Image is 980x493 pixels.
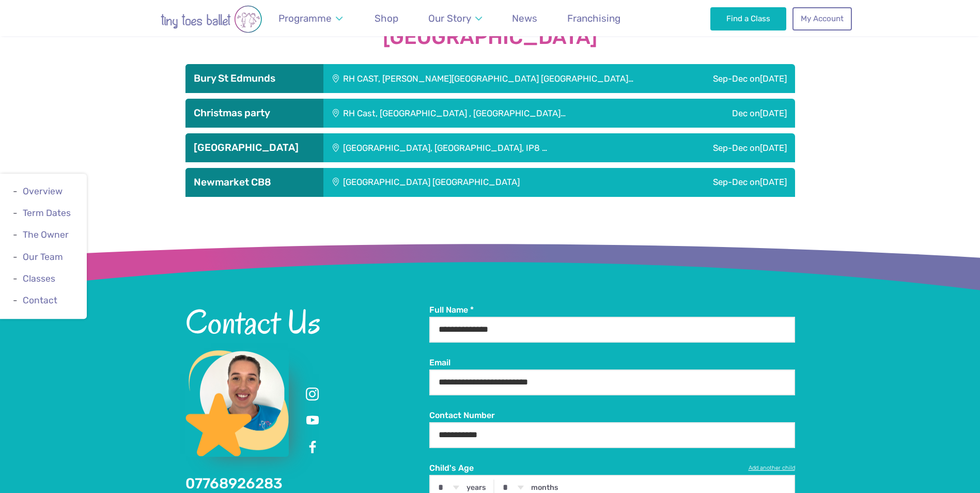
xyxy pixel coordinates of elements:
[567,12,620,24] span: Franchising
[23,273,55,284] a: Classes
[760,143,787,153] span: [DATE]
[428,12,471,24] span: Our Story
[563,6,626,30] a: Franchising
[375,12,398,24] span: Shop
[650,168,795,197] div: Sep-Dec on
[749,464,795,472] a: Add another child
[429,304,795,316] label: Full Name *
[194,107,315,119] h3: Christmas party
[429,357,795,368] label: Email
[760,108,787,118] span: [DATE]
[531,483,558,492] label: months
[512,12,537,24] span: News
[370,6,403,30] a: Shop
[710,7,786,30] a: Find a Class
[429,410,795,421] label: Contact Number
[23,295,57,305] a: Contact
[423,6,487,30] a: Our Story
[663,133,795,162] div: Sep-Dec on
[194,72,315,85] h3: Bury St Edmunds
[466,483,486,492] label: years
[323,168,650,197] div: [GEOGRAPHIC_DATA] [GEOGRAPHIC_DATA]
[194,176,315,189] h3: Newmarket CB8
[278,12,332,24] span: Programme
[23,208,71,218] a: Term Dates
[185,475,283,492] a: 07768926283
[507,6,542,30] a: News
[760,177,787,187] span: [DATE]
[323,133,663,162] div: [GEOGRAPHIC_DATA], [GEOGRAPHIC_DATA], IP8 …
[185,26,795,49] strong: [GEOGRAPHIC_DATA]
[691,64,795,93] div: Sep-Dec on
[303,438,322,457] a: Facebook
[129,5,294,33] img: tiny toes ballet
[323,99,691,128] div: RH Cast, [GEOGRAPHIC_DATA] , [GEOGRAPHIC_DATA]…
[303,384,322,403] a: Instagram
[194,142,315,154] h3: [GEOGRAPHIC_DATA]
[429,463,795,474] label: Child's Age
[792,7,851,30] a: My Account
[760,73,787,84] span: [DATE]
[23,230,69,240] a: The Owner
[323,64,691,93] div: RH CAST, [PERSON_NAME][GEOGRAPHIC_DATA] [GEOGRAPHIC_DATA]…
[691,99,795,128] div: Dec on
[274,6,348,30] a: Programme
[23,186,63,196] a: Overview
[303,411,322,430] a: Youtube
[185,304,429,340] h2: Contact Us
[23,252,63,262] a: Our Team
